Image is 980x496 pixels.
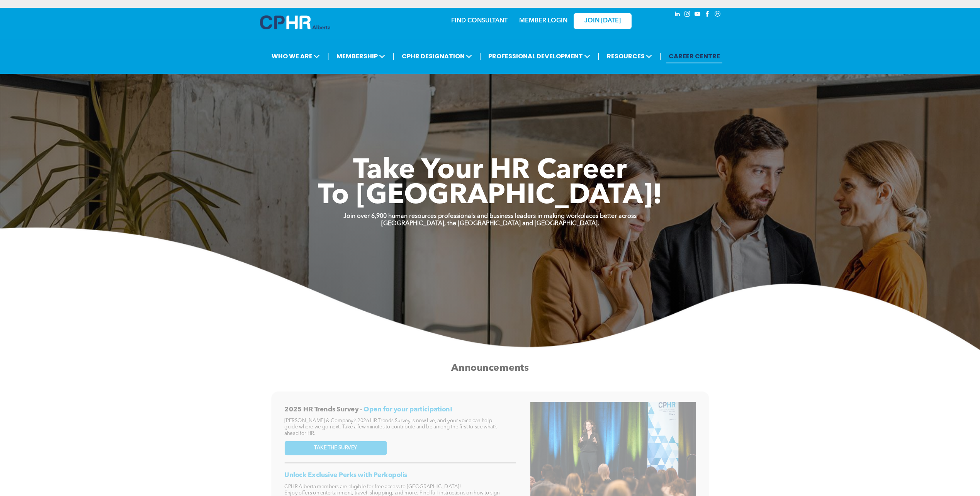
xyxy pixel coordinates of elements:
span: Unlock Exclusive Perks with Perkopolis [284,472,407,479]
strong: [GEOGRAPHIC_DATA], the [GEOGRAPHIC_DATA] and [GEOGRAPHIC_DATA]. [381,221,599,227]
a: facebook [703,10,712,20]
span: Open for your participation! [363,406,452,413]
span: Take Your HR Career [353,157,627,185]
li: | [598,48,600,64]
span: MEMBERSHIP [334,49,387,63]
a: linkedin [673,10,682,20]
a: JOIN [DATE] [574,13,632,29]
span: WHO WE ARE [269,49,322,63]
a: MEMBER LOGIN [519,18,567,24]
span: JOIN [DATE] [584,17,621,25]
li: | [327,48,329,64]
span: Announcements [451,363,528,373]
a: Social network [713,10,722,20]
span: CPHR DESIGNATION [399,49,474,63]
span: To [GEOGRAPHIC_DATA]! [318,182,662,210]
span: CPHR Alberta members are eligible for free access to [GEOGRAPHIC_DATA]! [284,484,461,489]
a: instagram [683,10,692,20]
a: TAKE THE SURVEY [284,441,387,455]
img: A blue and white logo for cp alberta [260,15,330,29]
span: PROFESSIONAL DEVELOPMENT [486,49,593,63]
span: [PERSON_NAME] & Company’s 2026 HR Trends Survey is now live, and your voice can help guide where ... [284,418,497,436]
a: CAREER CENTRE [666,49,722,63]
a: youtube [693,10,702,20]
a: FIND CONSULTANT [451,18,508,24]
li: | [479,48,481,64]
li: | [392,48,394,64]
strong: Join over 6,900 human resources professionals and business leaders in making workplaces better ac... [343,213,637,219]
span: RESOURCES [605,49,654,63]
li: | [659,48,661,64]
span: 2025 HR Trends Survey - [284,406,362,413]
span: TAKE THE SURVEY [314,445,357,451]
